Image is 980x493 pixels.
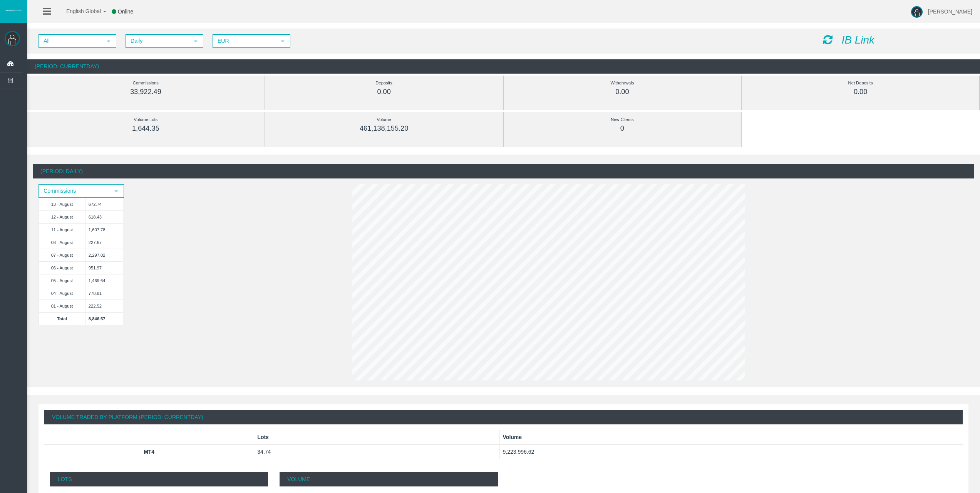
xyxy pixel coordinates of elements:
[499,444,963,459] td: 9,223,996.62
[283,115,486,124] div: Volume
[280,38,286,44] span: select
[759,87,962,96] div: 0.00
[39,300,85,312] td: 01 - August
[283,124,486,133] div: 461,138,155.20
[113,188,119,194] span: select
[85,210,123,223] td: 618.43
[85,287,123,300] td: 778.81
[126,35,189,47] span: Daily
[39,287,85,300] td: 04 - August
[85,300,123,312] td: 222.52
[27,59,980,74] div: (Period: CurrentDay)
[44,444,254,459] th: MT4
[44,410,963,424] div: Volume Traded By Platform (Period: CurrentDay)
[85,223,123,236] td: 1,607.78
[823,34,833,45] i: Reload Dashboard
[44,124,247,133] div: 1,644.35
[521,87,724,96] div: 0.00
[521,79,724,87] div: Withdrawals
[213,35,276,47] span: EUR
[39,35,102,47] span: All
[85,274,123,287] td: 1,469.64
[4,9,23,12] img: logo.svg
[280,472,498,486] p: Volume
[254,430,499,444] th: Lots
[39,312,85,325] td: Total
[39,274,85,287] td: 05 - August
[50,472,268,486] p: Lots
[39,223,85,236] td: 11 - August
[521,124,724,133] div: 0
[759,79,962,87] div: Net Deposits
[118,8,133,15] span: Online
[85,198,123,210] td: 672.74
[56,8,101,14] span: English Global
[39,210,85,223] td: 12 - August
[39,261,85,274] td: 06 - August
[499,430,963,444] th: Volume
[521,115,724,124] div: New Clients
[283,87,486,96] div: 0.00
[85,261,123,274] td: 951.97
[85,236,123,249] td: 227.67
[39,198,85,210] td: 13 - August
[44,115,247,124] div: Volume Lots
[283,79,486,87] div: Deposits
[928,8,972,15] span: [PERSON_NAME]
[193,38,199,44] span: select
[33,164,974,178] div: (Period: Daily)
[841,34,874,46] i: IB Link
[85,312,123,325] td: 8,846.57
[85,249,123,261] td: 2,297.02
[106,38,112,44] span: select
[254,444,499,459] td: 34.74
[39,236,85,249] td: 08 - August
[39,249,85,261] td: 07 - August
[39,185,109,197] span: Commissions
[44,87,247,96] div: 33,922.49
[911,6,923,18] img: user-image
[44,79,247,87] div: Commissions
